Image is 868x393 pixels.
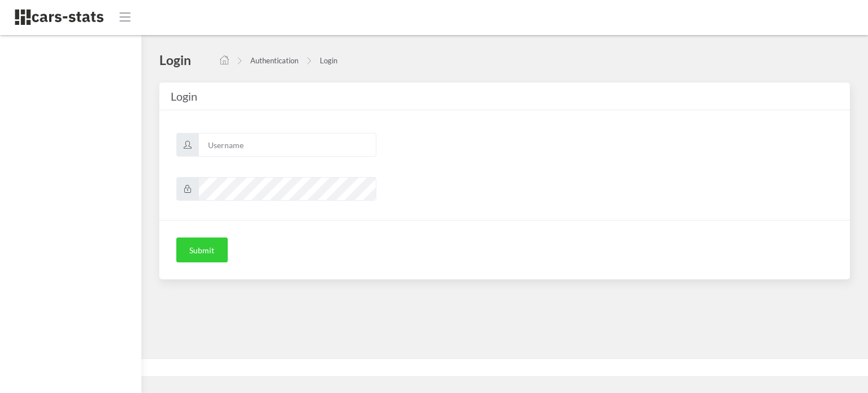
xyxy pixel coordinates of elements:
img: navbar brand [14,8,105,26]
h4: Login [159,51,191,68]
input: Username [198,133,376,157]
a: Login [320,56,337,65]
span: Login [171,89,197,103]
button: Submit [176,237,228,262]
a: Authentication [250,56,298,65]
